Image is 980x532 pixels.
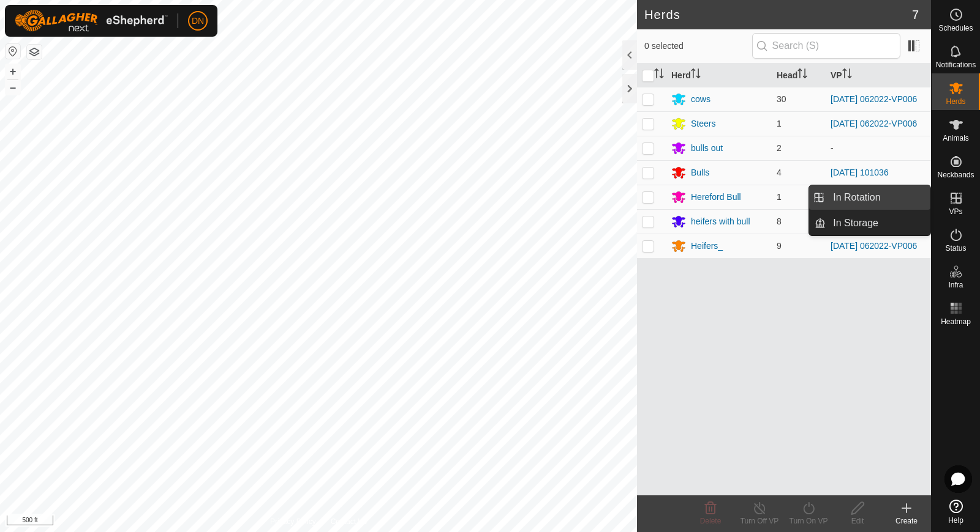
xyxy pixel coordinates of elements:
div: Edit [833,515,882,526]
th: Head [772,64,826,87]
a: [DATE] 101036 [831,168,889,177]
span: Schedules [938,24,973,32]
button: Reset Map [6,44,20,59]
p-sorticon: Activate to sort [797,70,807,80]
div: Hereford Bull [691,191,741,204]
div: cows [691,93,710,106]
span: Neckbands [937,171,974,179]
a: Help [932,495,980,529]
span: 7 [912,6,919,24]
div: heifers with bull [691,215,750,228]
a: Contact Us [331,516,367,527]
input: Search (S) [752,33,900,59]
span: In Rotation [833,190,880,205]
div: bulls out [691,142,723,155]
span: 2 [777,143,782,153]
span: Animals [943,135,969,142]
a: Privacy Policy [270,516,316,527]
span: 1 [777,192,782,202]
span: 0 selected [644,40,752,53]
span: Notifications [936,61,976,68]
th: VP [826,64,931,87]
span: Delete [700,517,722,525]
a: In Rotation [826,185,930,210]
div: Steers [691,117,715,130]
a: [DATE] 062022-VP006 [831,119,917,128]
a: [DATE] 062022-VP006 [831,94,917,104]
button: + [6,64,20,79]
span: Heatmap [941,318,971,325]
div: Turn Off VP [735,515,784,526]
h2: Herds [644,7,912,22]
span: DN [192,15,204,28]
img: Gallagher Logo [15,10,168,32]
td: - [826,136,931,160]
span: Status [945,245,966,252]
span: VPs [949,208,962,215]
button: – [6,80,20,95]
span: 1 [777,119,782,128]
a: [DATE] 062022-VP006 [831,241,917,251]
p-sorticon: Activate to sort [654,70,664,80]
span: Help [948,517,963,524]
span: 4 [777,168,782,177]
th: Herd [666,64,772,87]
div: Create [882,515,931,526]
span: In Storage [833,216,878,231]
li: In Rotation [809,185,930,210]
div: Heifers_ [691,240,723,253]
button: Map Layers [27,45,42,59]
span: 9 [777,241,782,251]
p-sorticon: Activate to sort [842,70,852,80]
span: Herds [946,98,965,105]
li: In Storage [809,211,930,235]
div: Bulls [691,166,709,179]
span: 8 [777,216,782,226]
span: Infra [948,281,963,289]
span: 30 [777,94,786,104]
p-sorticon: Activate to sort [691,70,701,80]
a: In Storage [826,211,930,235]
div: Turn On VP [784,515,833,526]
